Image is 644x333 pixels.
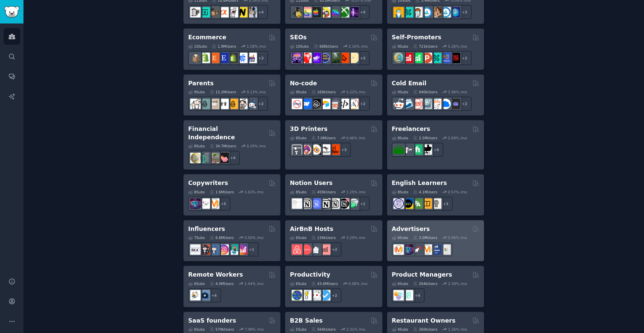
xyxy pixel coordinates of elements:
div: + 3 [356,51,370,65]
img: languagelearning [393,198,404,209]
img: NewParents [228,99,238,109]
img: Notiontemplates [292,198,302,209]
img: daddit [190,99,201,109]
h2: Remote Workers [188,271,243,279]
img: EtsySellers [218,53,229,63]
img: AppIdeas [393,53,404,63]
div: 5.22 % /mo [346,90,366,94]
h2: Influencers [188,225,225,233]
div: 13.2M Users [210,90,236,94]
img: Adalo [348,99,359,109]
img: gamers [329,7,340,17]
div: 8 Sub s [290,136,307,140]
div: 9 Sub s [290,90,307,94]
img: seogrowth [311,53,321,63]
h2: Restaurant Owners [392,317,455,325]
div: 169k Users [311,90,336,94]
div: 10 Sub s [290,44,309,49]
img: 3Dmodeling [301,144,312,155]
img: macgaming [311,7,321,17]
img: TwitchStreaming [348,7,359,17]
img: socialmedia [200,244,210,255]
div: 564k Users [311,327,336,332]
h2: Self-Promoters [392,33,441,42]
h2: 3D Printers [290,125,327,133]
img: RemoteJobs [190,290,201,300]
div: 1.26 % /mo [448,327,467,332]
img: freelance_forhire [403,144,413,155]
img: The_SEO [348,53,359,63]
div: 0.08 % /mo [348,281,368,286]
div: 9 Sub s [392,44,409,49]
img: ender3 [320,144,330,155]
img: AirBnBInvesting [320,244,330,255]
h2: SEOs [290,33,307,42]
div: 6 Sub s [188,281,205,286]
img: Instagram [209,244,219,255]
div: 721k Users [413,44,437,49]
img: coldemail [422,99,432,109]
div: 1.44 % /mo [245,281,264,286]
div: 264k Users [413,281,437,286]
img: NFTMarketplace [403,7,413,17]
img: KeepWriting [200,198,210,209]
img: XboxGamers [339,7,349,17]
img: content_marketing [209,198,219,209]
h2: English Learners [392,179,447,187]
div: 5 Sub s [290,327,307,332]
img: Fire [209,153,219,163]
img: lifehacks [301,290,312,300]
div: 6 Sub s [188,327,205,332]
div: 2.5M Users [413,136,437,140]
img: BestNotionTemplates [339,198,349,209]
img: WeddingPhotography [247,7,257,17]
h2: AirBnB Hosts [290,225,333,233]
img: OpenSeaNFT [422,7,432,17]
div: 6.6M Users [210,235,234,240]
div: 0.96 % /mo [448,235,467,240]
h2: Parents [188,79,214,88]
div: 1.9M Users [212,44,236,49]
img: productivity [311,290,321,300]
img: alphaandbetausers [431,53,441,63]
div: 6 Sub s [392,281,409,286]
h2: Copywriters [188,179,228,187]
img: b2b_sales [431,99,441,109]
div: 10 Sub s [188,44,207,49]
div: 6 Sub s [392,235,409,240]
img: SonyAlpha [218,7,229,17]
img: shopify [200,53,210,63]
img: ecommercemarketing [237,53,248,63]
div: 579k Users [210,327,234,332]
img: dropship [190,53,201,63]
div: + 2 [327,242,341,256]
img: nocodelowcode [329,99,340,109]
img: forhire [393,144,404,155]
img: AskNotion [329,198,340,209]
div: 7 Sub s [188,235,205,240]
div: 34.7M Users [210,144,236,148]
img: analog [190,7,201,17]
div: 4 Sub s [392,327,409,332]
img: EmailOutreach [450,99,460,109]
img: ProductManagement [393,290,404,300]
img: BeautyGuruChatter [190,244,201,255]
div: 7.0M Users [311,136,336,140]
div: + 4 [254,5,268,19]
div: 2.69 % /mo [448,136,467,140]
div: 9 Sub s [188,90,205,94]
div: 6 Sub s [290,281,307,286]
img: Freelancers [422,144,432,155]
h2: Advertisers [392,225,430,233]
img: getdisciplined [320,290,330,300]
img: blender [311,144,321,155]
h2: Productivity [290,271,330,279]
img: FinancialPlanning [200,153,210,163]
div: + 3 [254,51,268,65]
img: Local_SEO [329,53,340,63]
h2: Freelancers [392,125,430,133]
img: LeadGeneration [412,99,423,109]
img: notioncreations [301,198,312,209]
img: NFTExchange [393,7,404,17]
div: + 3 [439,197,453,211]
